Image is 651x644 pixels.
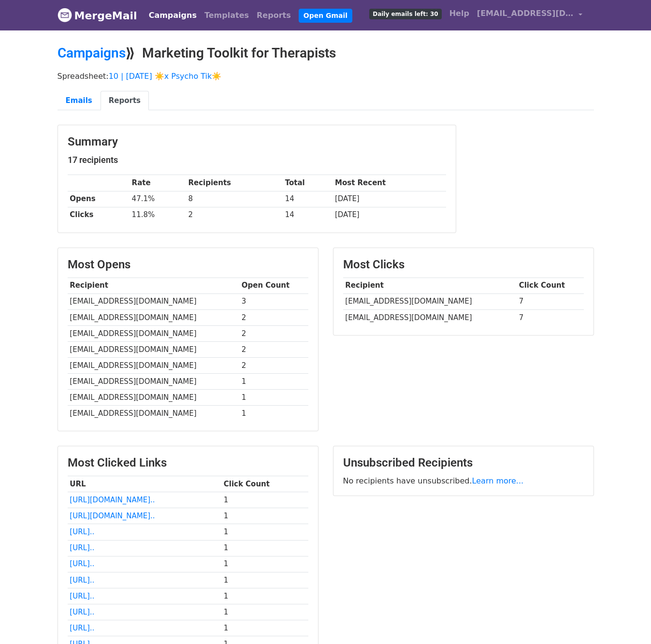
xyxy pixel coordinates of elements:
[221,524,308,540] td: 1
[343,278,517,293] th: Recipient
[68,155,446,165] h5: 17 recipients
[473,4,586,27] a: [EMAIL_ADDRESS][DOMAIN_NAME]
[70,624,94,632] a: [URL]..
[221,556,308,572] td: 1
[333,191,446,207] td: [DATE]
[517,309,584,325] td: 7
[68,390,239,406] td: [EMAIL_ADDRESS][DOMAIN_NAME]
[109,72,222,81] a: 10 | [DATE] ☀️x Psycho Tik☀️
[239,293,308,309] td: 3
[130,191,186,207] td: 47.1%
[70,608,94,616] a: [URL]..
[68,325,239,341] td: [EMAIL_ADDRESS][DOMAIN_NAME]
[221,620,308,636] td: 1
[70,559,94,568] a: [URL]..
[239,341,308,357] td: 2
[70,496,155,504] a: [URL][DOMAIN_NAME]..
[68,406,239,422] td: [EMAIL_ADDRESS][DOMAIN_NAME]
[58,71,594,81] p: Spreadsheet:
[58,8,72,22] img: MergeMail logo
[221,476,308,492] th: Click Count
[68,278,239,293] th: Recipient
[186,207,283,223] td: 2
[68,191,130,207] th: Opens
[283,207,333,223] td: 14
[253,6,295,25] a: Reports
[130,175,186,191] th: Rate
[58,5,137,26] a: MergeMail
[68,135,446,149] h3: Summary
[221,508,308,524] td: 1
[58,91,101,111] a: Emails
[283,191,333,207] td: 14
[239,390,308,406] td: 1
[68,293,239,309] td: [EMAIL_ADDRESS][DOMAIN_NAME]
[68,207,130,223] th: Clicks
[239,406,308,422] td: 1
[70,576,94,585] a: [URL]..
[239,309,308,325] td: 2
[239,278,308,293] th: Open Count
[221,572,308,588] td: 1
[333,175,446,191] th: Most Recent
[221,492,308,508] td: 1
[343,258,584,272] h3: Most Clicks
[283,175,333,191] th: Total
[68,309,239,325] td: [EMAIL_ADDRESS][DOMAIN_NAME]
[70,527,94,536] a: [URL]..
[343,309,517,325] td: [EMAIL_ADDRESS][DOMAIN_NAME]
[68,258,308,272] h3: Most Opens
[472,476,524,485] a: Learn more...
[221,604,308,620] td: 1
[517,278,584,293] th: Click Count
[517,293,584,309] td: 7
[333,207,446,223] td: [DATE]
[70,592,94,600] a: [URL]..
[239,374,308,390] td: 1
[239,358,308,374] td: 2
[365,4,445,23] a: Daily emails left: 30
[186,191,283,207] td: 8
[70,543,94,552] a: [URL]..
[70,512,155,520] a: [URL][DOMAIN_NAME]..
[130,207,186,223] td: 11.8%
[221,540,308,556] td: 1
[101,91,149,111] a: Reports
[477,8,574,19] span: [EMAIL_ADDRESS][DOMAIN_NAME]
[68,358,239,374] td: [EMAIL_ADDRESS][DOMAIN_NAME]
[68,374,239,390] td: [EMAIL_ADDRESS][DOMAIN_NAME]
[68,456,308,470] h3: Most Clicked Links
[446,4,473,23] a: Help
[343,476,584,486] p: No recipients have unsubscribed.
[186,175,283,191] th: Recipients
[299,9,352,23] a: Open Gmail
[343,293,517,309] td: [EMAIL_ADDRESS][DOMAIN_NAME]
[145,6,201,25] a: Campaigns
[68,341,239,357] td: [EMAIL_ADDRESS][DOMAIN_NAME]
[369,9,441,19] span: Daily emails left: 30
[239,325,308,341] td: 2
[58,45,594,61] h2: ⟫ Marketing Toolkit for Therapists
[68,476,221,492] th: URL
[221,588,308,604] td: 1
[58,45,126,61] a: Campaigns
[201,6,253,25] a: Templates
[343,456,584,470] h3: Unsubscribed Recipients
